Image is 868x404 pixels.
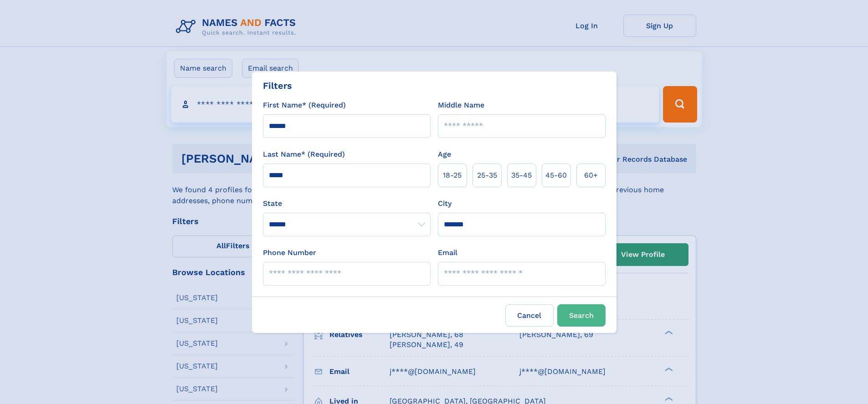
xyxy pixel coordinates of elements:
[505,304,554,327] label: Cancel
[263,79,292,92] div: Filters
[511,170,532,181] span: 35‑45
[263,247,316,258] label: Phone Number
[443,170,462,181] span: 18‑25
[263,198,431,209] label: State
[584,170,598,181] span: 60+
[263,100,346,111] label: First Name* (Required)
[438,149,451,160] label: Age
[263,149,345,160] label: Last Name* (Required)
[438,100,484,111] label: Middle Name
[545,170,567,181] span: 45‑60
[438,198,452,209] label: City
[477,170,497,181] span: 25‑35
[557,304,606,327] button: Search
[438,247,457,258] label: Email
